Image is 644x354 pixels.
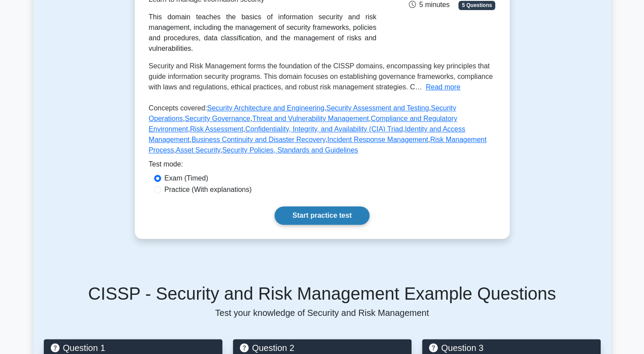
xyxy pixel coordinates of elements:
h5: Question 1 [51,343,215,353]
a: Risk Management Process [149,136,487,154]
label: Exam (Timed) [165,173,208,184]
button: Read more [426,82,460,92]
a: Asset Security [176,146,220,154]
a: Business Continuity and Disaster Recovery [191,136,325,143]
span: Security and Risk Management forms the foundation of the CISSP domains, encompassing key principl... [149,62,493,91]
h5: CISSP - Security and Risk Management Example Questions [44,283,601,304]
span: 5 Questions [458,1,495,10]
a: Security Governance [185,115,250,122]
a: Security Policies, Standards and Guidelines [222,146,358,154]
a: Threat and Vulnerability Management [252,115,369,122]
h5: Question 3 [429,343,594,353]
div: Test mode: [149,159,496,173]
p: Test your knowledge of Security and Risk Management [44,308,601,318]
a: Risk Assessment [190,125,243,133]
a: Security Architecture and Engineering [207,104,324,112]
a: Security Assessment and Testing [326,104,429,112]
a: Confidentiality, Integrity, and Availability (CIA) Triad [245,125,403,133]
p: Concepts covered: , , , , , , , , , , , , , [149,103,496,159]
label: Practice (With explanations) [165,184,252,195]
h5: Question 2 [240,343,405,353]
span: 5 minutes [408,1,449,8]
a: Incident Response Management [327,136,428,143]
a: Start practice test [274,206,370,225]
div: This domain teaches the basics of information security and risk management, including the managem... [149,12,377,54]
